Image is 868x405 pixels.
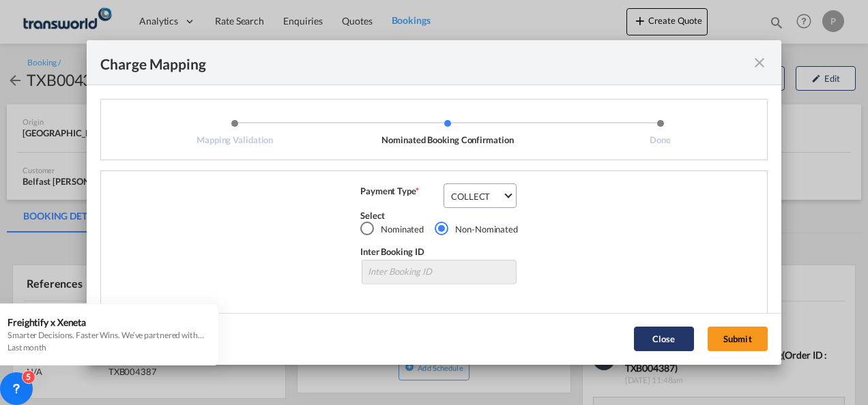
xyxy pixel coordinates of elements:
[451,191,490,202] div: COLLECT
[444,183,517,208] md-select: Select Payment Type: COLLECT
[435,222,518,236] md-radio-button: Non-Nominated
[634,327,694,351] button: Close
[341,119,554,146] li: Nominated Booking Confirmation
[14,14,237,28] body: Editor, editor4
[360,222,424,236] md-radio-button: Nominated
[751,55,768,71] md-icon: icon-close fg-AAA8AD cursor
[128,119,341,146] li: Mapping Validation
[100,54,206,71] div: Charge Mapping
[360,209,518,222] div: Select
[360,245,518,258] div: Inter Booking ID
[360,185,442,209] div: Payment Type
[362,260,517,284] input: Inter Booking ID
[87,40,781,364] md-dialog: Mapping ValidationNominated Booking ...
[708,327,768,351] button: Submit
[554,119,767,146] li: Done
